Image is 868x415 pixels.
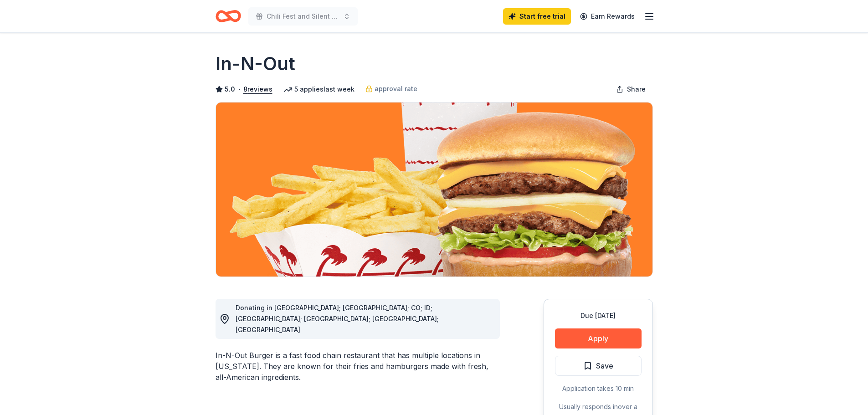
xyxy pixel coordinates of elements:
a: approval rate [365,83,417,94]
button: Share [609,80,653,98]
span: Chili Fest and Silent Auction [267,11,339,22]
span: Save [596,360,613,372]
button: 8reviews [243,84,272,95]
a: Home [216,5,241,27]
a: Start free trial [503,8,571,25]
span: approval rate [375,83,417,94]
span: 5.0 [225,84,235,95]
h1: In-N-Out [216,51,295,77]
span: Share [627,84,646,95]
button: Apply [555,328,642,348]
button: Save [555,356,642,376]
img: Image for In-N-Out [216,102,652,277]
div: In-N-Out Burger is a fast food chain restaurant that has multiple locations in [US_STATE]. They a... [216,350,500,383]
div: Due [DATE] [555,310,642,321]
span: Donating in [GEOGRAPHIC_DATA]; [GEOGRAPHIC_DATA]; CO; ID; [GEOGRAPHIC_DATA]; [GEOGRAPHIC_DATA]; [... [236,304,439,333]
div: 5 applies last week [283,84,354,95]
button: Chili Fest and Silent Auction [248,7,358,26]
span: • [237,86,241,93]
div: Application takes 10 min [555,383,642,394]
a: Earn Rewards [575,8,640,25]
